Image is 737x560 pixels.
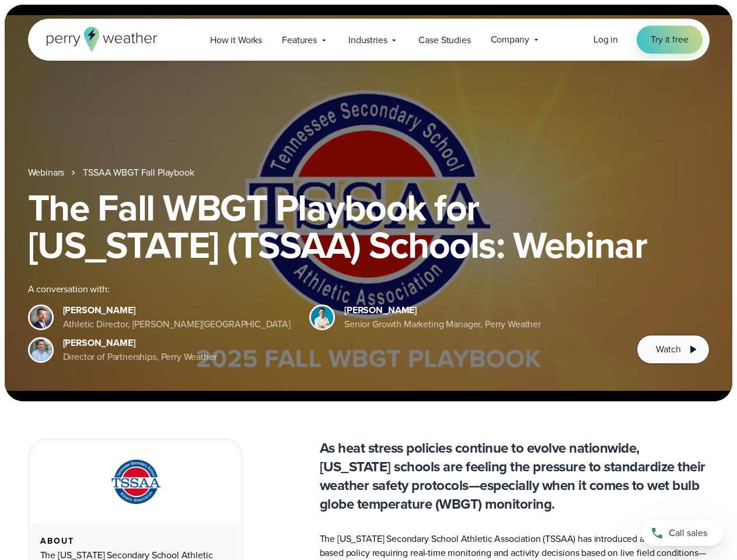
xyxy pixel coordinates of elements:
[210,33,262,47] span: How it Works
[96,456,174,509] img: TSSAA-Tennessee-Secondary-School-Athletic-Association.svg
[282,33,317,47] span: Features
[63,336,217,350] div: [PERSON_NAME]
[320,439,710,513] p: As heat stress policies continue to evolve nationwide, [US_STATE] schools are feeling the pressur...
[83,166,194,180] a: TSSAA WBGT Fall Playbook
[637,26,702,54] a: Try it free
[656,342,680,356] span: Watch
[40,537,230,546] div: About
[651,33,688,47] span: Try it free
[491,33,529,47] span: Company
[344,317,541,331] div: Senior Growth Marketing Manager, Perry Weather
[63,317,291,331] div: Athletic Director, [PERSON_NAME][GEOGRAPHIC_DATA]
[669,526,707,540] span: Call sales
[200,28,272,52] a: How it Works
[344,303,541,317] div: [PERSON_NAME]
[593,33,618,46] span: Log in
[641,520,723,546] a: Call sales
[28,166,710,180] nav: Breadcrumb
[63,350,217,364] div: Director of Partnerships, Perry Weather
[637,335,709,364] button: Watch
[418,33,470,47] span: Case Studies
[311,306,333,328] img: Spencer Patton, Perry Weather
[593,33,618,47] a: Log in
[30,339,52,361] img: Jeff Wood
[28,282,619,296] div: A conversation with:
[408,28,480,52] a: Case Studies
[348,33,387,47] span: Industries
[30,306,52,328] img: Brian Wyatt
[28,189,710,264] h1: The Fall WBGT Playbook for [US_STATE] (TSSAA) Schools: Webinar
[63,303,291,317] div: [PERSON_NAME]
[28,166,65,180] a: Webinars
